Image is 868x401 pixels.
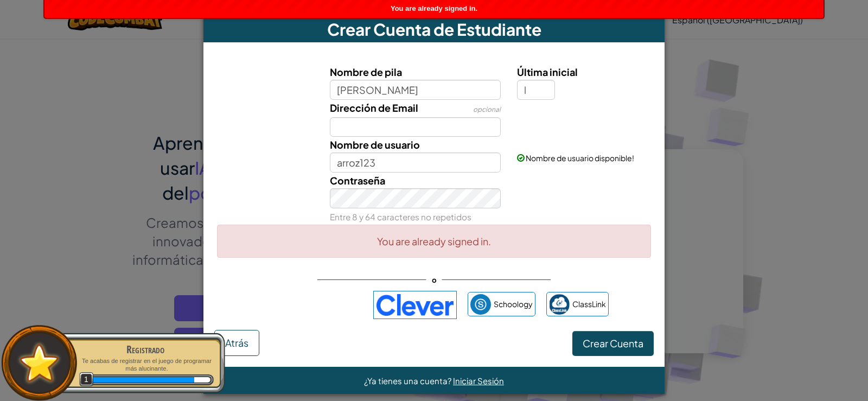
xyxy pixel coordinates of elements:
[254,293,368,317] iframe: Botón de Acceder con Google
[217,225,651,258] div: You are already signed in.
[453,375,504,386] a: Iniciar Sesión
[549,294,570,315] img: classlink-logo-small.png
[330,174,385,187] span: Contraseña
[330,212,471,222] small: Entre 8 y 64 caracteres no repetidos
[15,339,64,387] img: default.png
[494,296,533,312] span: Schoology
[473,105,501,113] span: opcional
[364,375,453,386] span: ¿Ya tienes una cuenta?
[214,330,259,356] button: Atrás
[330,66,402,78] span: Nombre de pila
[391,4,477,12] span: You are already signed in.
[526,153,634,163] span: Nombre de usuario disponible!
[77,357,214,373] p: Te acabas de registrar en el juego de programar más alucinante.
[77,342,214,357] div: Registrado
[225,336,248,349] span: Atrás
[470,294,491,315] img: schoology.png
[330,138,420,151] span: Nombre de usuario
[373,291,457,319] img: clever-logo-blue.png
[572,296,606,312] span: ClassLink
[79,372,94,387] span: 1
[327,19,541,40] span: Crear Cuenta de Estudiante
[330,101,418,114] span: Dirección de Email
[572,331,654,356] button: Crear Cuenta
[517,66,578,78] span: Última inicial
[426,272,442,288] span: o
